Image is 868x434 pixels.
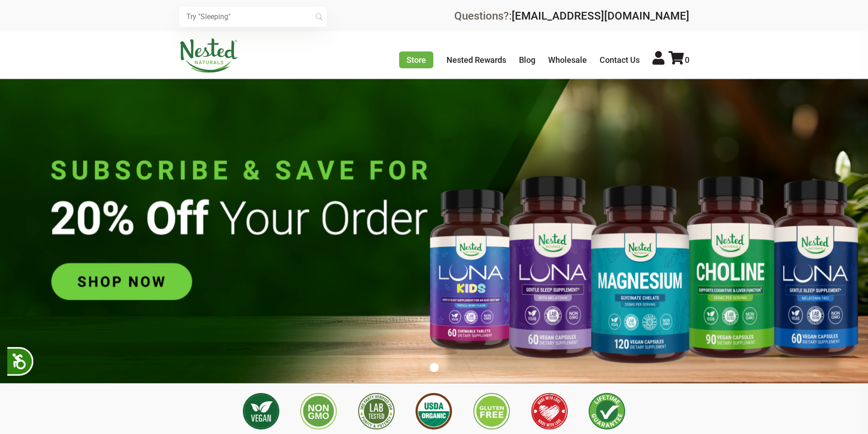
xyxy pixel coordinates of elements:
[243,393,279,429] img: Vegan
[685,55,689,65] span: 0
[531,393,568,429] img: Made with Love
[668,55,689,65] a: 0
[300,393,337,429] img: Non GMO
[454,10,689,21] div: Questions?:
[548,55,587,65] a: Wholesale
[358,393,395,429] img: 3rd Party Lab Tested
[399,51,433,68] a: Store
[416,393,452,429] img: USDA Organic
[447,55,506,65] a: Nested Rewards
[473,393,510,429] img: Gluten Free
[179,38,238,73] img: Nested Naturals
[600,55,640,65] a: Contact Us
[430,363,439,372] button: 1 of 1
[512,10,689,22] a: [EMAIL_ADDRESS][DOMAIN_NAME]
[519,55,535,65] a: Blog
[589,393,625,429] img: Lifetime Guarantee
[179,7,327,27] input: Try "Sleeping"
